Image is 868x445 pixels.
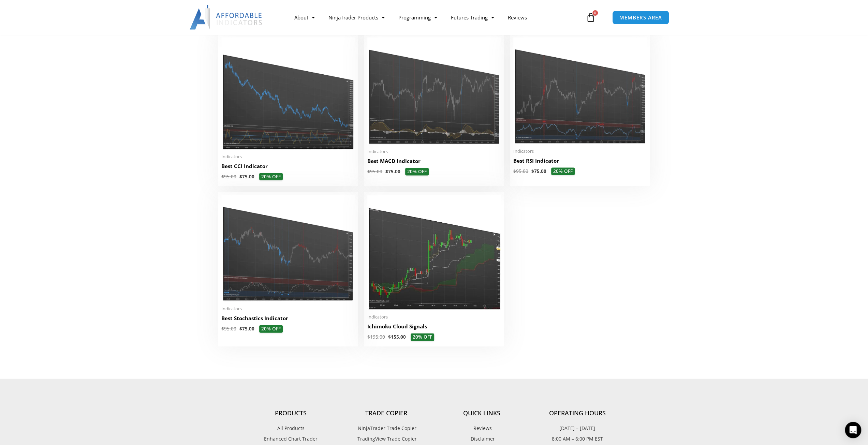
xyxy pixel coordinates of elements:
[239,326,254,332] bdi: 75.00
[501,10,533,25] a: Reviews
[221,326,236,332] bdi: 95.00
[530,424,625,433] p: [DATE] – [DATE]
[356,424,416,433] span: NinjaTrader Trade Copier
[259,173,283,181] span: 20% OFF
[367,149,501,154] span: Indicators
[239,174,254,180] bdi: 75.00
[513,168,516,174] span: $
[531,168,534,174] span: $
[531,168,546,174] bdi: 75.00
[367,323,501,333] a: Ichimoku Cloud Signals
[530,410,625,417] h4: Operating Hours
[221,154,355,160] span: Indicators
[339,434,434,443] a: TradingView Trade Copier
[405,168,429,176] span: 20% OFF
[243,434,339,443] a: Enhanced Chart Trader
[411,333,434,341] span: 20% OFF
[367,334,370,340] span: $
[367,314,501,320] span: Indicators
[221,315,355,325] a: Best Stochastics Indicator
[472,424,492,433] span: Reviews
[592,10,598,16] span: 0
[221,163,355,170] h2: Best CCI Indicator
[367,323,501,330] h2: Ichimoku Cloud Signals
[339,410,434,417] h4: Trade Copier
[619,15,662,20] span: MEMBERS AREA
[277,424,305,433] span: All Products
[434,434,530,443] a: Disclaimer
[287,10,584,25] nav: Menu
[385,168,388,175] span: $
[845,422,861,438] div: Open Intercom Messenger
[513,157,647,168] a: Best RSI Indicator
[367,334,385,340] bdi: 195.00
[513,168,528,174] bdi: 95.00
[221,163,355,173] a: Best CCI Indicator
[530,434,625,443] p: 8:00 AM – 6:00 PM EST
[444,10,501,25] a: Futures Trading
[551,168,575,175] span: 20% OFF
[513,38,647,144] img: Best RSI Indicator
[367,38,501,145] img: Best MACD Indicator
[287,10,321,25] a: About
[388,334,406,340] bdi: 155.00
[388,334,391,340] span: $
[367,168,382,175] bdi: 95.00
[469,434,495,443] span: Disclaimer
[367,195,501,310] img: Ichimuku
[221,315,355,322] h2: Best Stochastics Indicator
[264,434,318,443] span: Enhanced Chart Trader
[239,326,242,332] span: $
[259,325,283,333] span: 20% OFF
[612,11,669,25] a: MEMBERS AREA
[367,158,501,165] h2: Best MACD Indicator
[391,10,444,25] a: Programming
[221,38,355,150] img: Best CCI Indicator
[221,306,355,312] span: Indicators
[434,424,530,433] a: Reviews
[190,5,263,30] img: LogoAI | Affordable Indicators – NinjaTrader
[356,434,417,443] span: TradingView Trade Copier
[321,10,391,25] a: NinjaTrader Products
[339,424,434,433] a: NinjaTrader Trade Copier
[576,8,606,27] a: 0
[367,168,370,175] span: $
[434,410,530,417] h4: Quick Links
[243,424,339,433] a: All Products
[367,158,501,168] a: Best MACD Indicator
[221,174,236,180] bdi: 95.00
[243,410,339,417] h4: Products
[513,148,647,154] span: Indicators
[221,326,224,332] span: $
[385,168,400,175] bdi: 75.00
[239,174,242,180] span: $
[221,174,224,180] span: $
[513,157,647,164] h2: Best RSI Indicator
[221,195,355,302] img: Best Stochastics Indicator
